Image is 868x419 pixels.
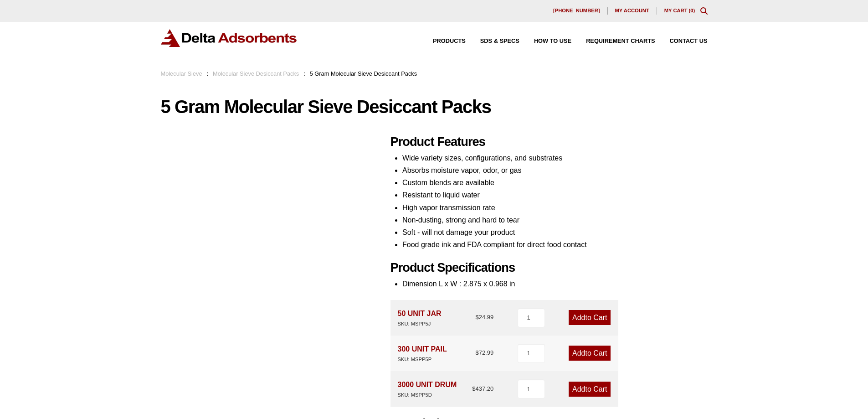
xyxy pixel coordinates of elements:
[161,97,708,116] h1: 5 Gram Molecular Sieve Desiccant Packs
[418,38,466,44] a: Products
[475,314,478,321] span: $
[398,307,442,328] div: 50 UNIT JAR
[569,310,611,325] a: Add to Cart
[608,7,657,15] a: My account
[480,38,519,44] span: SDS & SPECS
[398,355,447,364] div: SKU: MSPP5P
[546,7,608,15] a: [PHONE_NUMBER]
[519,38,571,44] a: How to Use
[402,152,708,164] li: Wide variety sizes, configurations, and substrates
[472,385,493,392] bdi: 437.20
[670,38,708,44] span: Contact Us
[213,70,299,77] a: Molecular Sieve Desiccant Packs
[569,382,611,397] a: Add to Cart
[398,391,457,399] div: SKU: MSPP5D
[571,38,655,44] a: Requirement Charts
[402,176,708,189] li: Custom blends are available
[433,38,466,44] span: Products
[398,343,447,364] div: 300 UNIT PAIL
[553,8,600,13] span: [PHONE_NUMBER]
[586,38,655,44] span: Requirement Charts
[161,29,298,47] img: Delta Adsorbents
[475,349,493,356] bdi: 72.99
[402,189,708,201] li: Resistant to liquid water
[398,378,457,399] div: 3000 UNIT DRUM
[310,70,417,77] span: 5 Gram Molecular Sieve Desiccant Packs
[402,214,708,226] li: Non-dusting, strong and hard to tear
[303,70,305,77] span: :
[655,38,708,44] a: Contact Us
[700,7,708,15] div: Toggle Modal Content
[690,8,693,13] span: 0
[161,70,202,77] a: Molecular Sieve
[207,70,209,77] span: :
[569,346,611,361] a: Add to Cart
[402,202,708,214] li: High vapor transmission rate
[466,38,519,44] a: SDS & SPECS
[402,278,708,290] li: Dimension L x W : 2.875 x 0.968 in
[402,226,708,238] li: Soft - will not damage your product
[475,349,478,356] span: $
[615,8,649,13] span: My account
[390,260,708,275] h2: Product Specifications
[402,238,708,251] li: Food grade ink and FDA compliant for direct food contact
[534,38,571,44] span: How to Use
[475,314,493,321] bdi: 24.99
[664,8,695,13] a: My Cart (0)
[390,134,708,150] h2: Product Features
[398,320,442,328] div: SKU: MSPP5J
[402,164,708,176] li: Absorbs moisture vapor, odor, or gas
[472,385,475,392] span: $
